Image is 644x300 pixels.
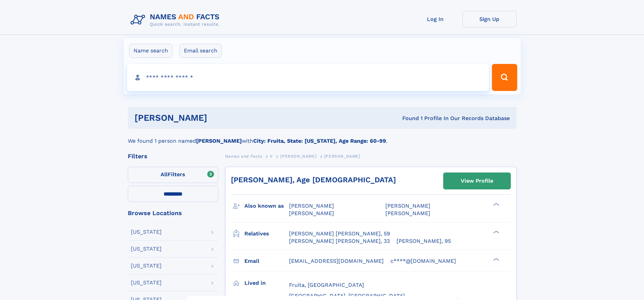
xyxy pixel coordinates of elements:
div: Browse Locations [128,210,218,216]
img: Logo Names and Facts [128,11,225,29]
a: Sign Up [462,11,517,27]
div: We found 1 person named with . [128,129,517,145]
a: V [270,152,273,160]
a: [PERSON_NAME] [PERSON_NAME], 33 [289,237,390,245]
h3: Also known as [244,200,289,212]
span: V [270,154,273,159]
a: View Profile [444,173,510,189]
h1: [PERSON_NAME] [135,114,305,122]
label: Email search [180,44,222,58]
a: [PERSON_NAME], 95 [397,237,451,245]
button: Search Button [492,64,517,91]
a: Log In [408,11,462,27]
div: [US_STATE] [131,280,162,285]
label: Filters [128,167,218,183]
div: Filters [128,153,218,159]
a: Names and Facts [225,152,262,160]
span: [GEOGRAPHIC_DATA], [GEOGRAPHIC_DATA] [289,293,405,299]
span: [PERSON_NAME] [385,210,430,216]
div: ❯ [492,230,500,234]
label: Name search [129,44,172,58]
h3: Relatives [244,228,289,239]
b: [PERSON_NAME] [196,138,242,144]
a: [PERSON_NAME], Age [DEMOGRAPHIC_DATA] [231,176,396,184]
div: [US_STATE] [131,246,162,252]
div: ❯ [492,257,500,261]
div: ❯ [492,202,500,207]
span: [PERSON_NAME] [385,203,430,209]
span: [PERSON_NAME] [289,210,334,216]
h3: Lived in [244,277,289,289]
span: [PERSON_NAME] [324,154,360,159]
input: search input [127,64,489,91]
span: [PERSON_NAME] [280,154,316,159]
b: City: Fruita, State: [US_STATE], Age Range: 60-99 [253,138,386,144]
a: [PERSON_NAME] [PERSON_NAME], 59 [289,230,390,237]
div: Found 1 Profile In Our Records Database [305,115,510,122]
span: All [161,171,168,178]
div: View Profile [461,173,493,189]
span: Fruita, [GEOGRAPHIC_DATA] [289,282,364,288]
a: [PERSON_NAME] [280,152,316,160]
span: [PERSON_NAME] [289,203,334,209]
div: [US_STATE] [131,263,162,269]
h3: Email [244,255,289,267]
span: [EMAIL_ADDRESS][DOMAIN_NAME] [289,258,384,264]
div: [US_STATE] [131,229,162,235]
